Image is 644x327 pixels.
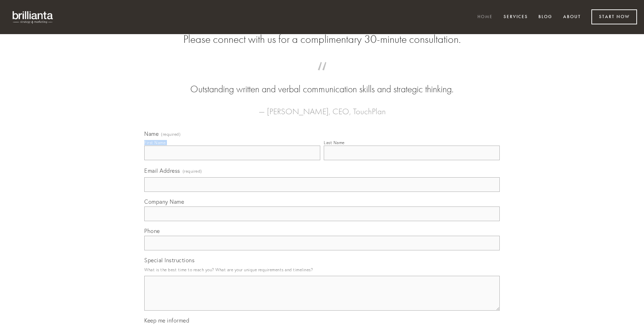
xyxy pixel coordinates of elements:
[144,33,500,46] h2: Please connect with us for a complimentary 30-minute consultation.
[144,265,500,274] p: What is the best time to reach you? What are your unique requirements and timelines?
[161,132,181,137] span: (required)
[499,11,532,23] a: Services
[324,140,345,145] div: Last Name
[144,227,160,234] span: Phone
[155,69,489,83] span: “
[155,96,489,118] figcaption: — [PERSON_NAME], CEO, TouchPlan
[144,167,180,174] span: Email Address
[144,317,189,324] span: Keep me informed
[534,11,557,23] a: Blog
[144,257,194,264] span: Special Instructions
[473,11,497,23] a: Home
[183,166,202,176] span: (required)
[7,7,59,27] img: brillianta - research, strategy, marketing
[559,11,585,23] a: About
[144,130,159,137] span: Name
[591,9,637,24] a: Start Now
[155,69,489,96] blockquote: Outstanding written and verbal communication skills and strategic thinking.
[144,140,166,145] div: First Name
[144,198,184,205] span: Company Name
